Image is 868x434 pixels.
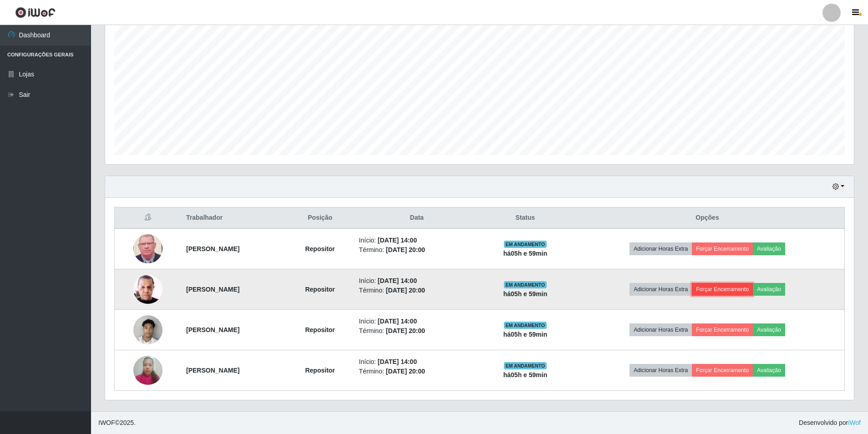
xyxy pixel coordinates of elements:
img: 1752502072081.jpeg [133,270,162,308]
strong: [PERSON_NAME] [186,286,239,293]
span: IWOF [98,419,115,426]
img: 1750202852235.jpeg [133,230,162,268]
th: Trabalhador [181,207,287,229]
button: Forçar Encerramento [692,364,753,377]
li: Término: [359,326,475,336]
strong: há 05 h e 59 min [503,371,548,378]
img: 1752582436297.jpeg [133,310,162,349]
time: [DATE] 20:00 [386,246,425,253]
strong: [PERSON_NAME] [186,367,239,374]
button: Adicionar Horas Extra [629,364,692,377]
th: Status [480,207,570,229]
time: [DATE] 14:00 [378,277,417,284]
li: Início: [359,357,475,367]
time: [DATE] 14:00 [378,318,417,325]
strong: Repositor [305,245,335,252]
span: EM ANDAMENTO [504,362,547,369]
strong: [PERSON_NAME] [186,326,239,333]
span: © 2025 . [98,418,136,428]
strong: há 05 h e 59 min [503,250,548,257]
button: Adicionar Horas Extra [629,283,692,296]
span: EM ANDAMENTO [504,322,547,329]
button: Forçar Encerramento [692,283,753,296]
button: Forçar Encerramento [692,323,753,336]
li: Início: [359,317,475,326]
span: EM ANDAMENTO [504,281,547,288]
button: Adicionar Horas Extra [629,242,692,255]
img: CoreUI Logo [15,7,56,18]
time: [DATE] 20:00 [386,368,425,375]
li: Início: [359,276,475,286]
button: Avaliação [753,323,785,336]
span: Desenvolvido por [799,418,861,428]
time: [DATE] 14:00 [378,358,417,365]
li: Término: [359,367,475,376]
li: Início: [359,236,475,245]
button: Avaliação [753,283,785,296]
a: iWof [848,419,861,426]
time: [DATE] 20:00 [386,287,425,294]
th: Opções [570,207,844,229]
li: Término: [359,286,475,295]
strong: [PERSON_NAME] [186,245,239,252]
strong: Repositor [305,326,335,333]
time: [DATE] 20:00 [386,327,425,334]
img: 1757972947537.jpeg [133,351,162,389]
strong: Repositor [305,286,335,293]
strong: Repositor [305,367,335,374]
button: Avaliação [753,242,785,255]
th: Posição [287,207,354,229]
span: EM ANDAMENTO [504,241,547,248]
strong: há 05 h e 59 min [503,331,548,338]
time: [DATE] 14:00 [378,237,417,244]
button: Forçar Encerramento [692,242,753,255]
li: Término: [359,245,475,255]
button: Avaliação [753,364,785,377]
th: Data [354,207,480,229]
strong: há 05 h e 59 min [503,290,548,298]
button: Adicionar Horas Extra [629,323,692,336]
